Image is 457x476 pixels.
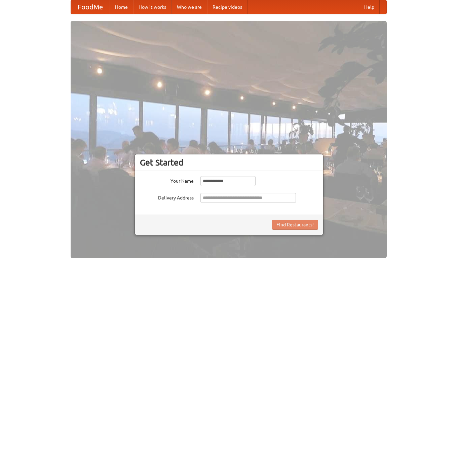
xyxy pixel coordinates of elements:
[140,157,318,168] h3: Get Started
[207,0,247,14] a: Recipe videos
[140,176,194,184] label: Your Name
[110,0,133,14] a: Home
[133,0,172,14] a: How it works
[172,0,207,14] a: Who we are
[71,0,110,14] a: FoodMe
[359,0,380,14] a: Help
[140,193,194,201] label: Delivery Address
[272,220,318,230] button: Find Restaurants!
